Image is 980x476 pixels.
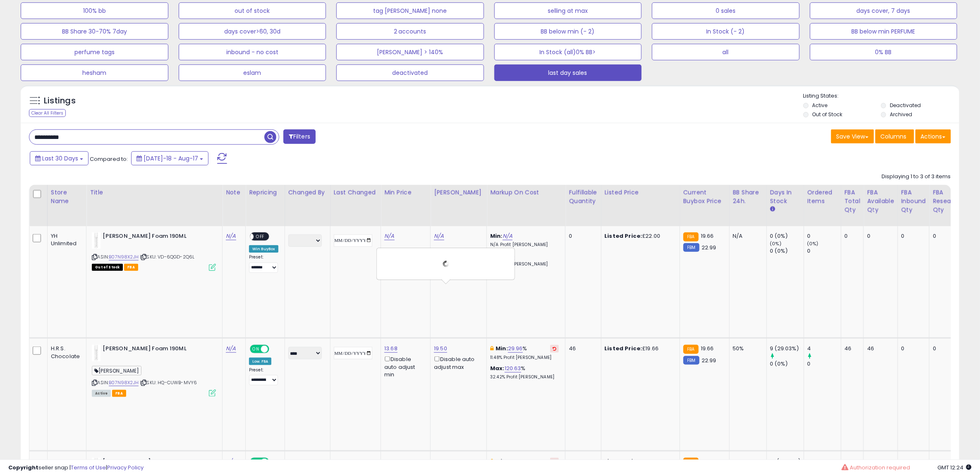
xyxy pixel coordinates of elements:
[683,232,699,242] small: FBA
[226,188,242,197] div: Note
[845,188,860,214] div: FBA Total Qty
[51,188,83,206] div: Store Name
[249,188,281,197] div: Repricing
[92,232,216,270] div: ASIN:
[226,344,236,353] a: N/A
[901,188,926,214] div: FBA inbound Qty
[44,95,76,107] h5: Listings
[807,345,841,352] div: 4
[807,360,841,368] div: 0
[490,188,562,197] div: Markup on Cost
[701,232,714,240] span: 19.66
[103,345,203,355] b: [PERSON_NAME] Foam 190ML
[384,188,427,197] div: Min Price
[933,345,967,352] div: 0
[569,188,597,206] div: Fulfillable Quantity
[496,344,508,352] b: Min:
[249,245,278,253] div: Win BuyBox
[938,464,972,471] span: 2025-09-17 12:24 GMT
[569,458,594,465] div: 131
[875,129,914,144] button: Columns
[336,23,484,40] button: 2 accounts
[226,232,236,240] a: N/A
[384,355,424,378] div: Disable auto adjust min
[702,244,716,251] span: 22.99
[496,457,508,465] b: Min:
[683,458,699,467] small: FBA
[336,65,484,81] button: deactivated
[8,464,144,472] div: seller snap | |
[807,188,838,206] div: Ordered Items
[867,345,891,352] div: 46
[21,23,168,40] button: BB Share 30-70% 7day
[490,364,505,372] b: Max:
[490,365,559,380] div: %
[140,379,197,386] span: | SKU: HQ-CUWB-MVY6
[770,247,804,255] div: 0 (0%)
[92,264,123,271] span: All listings that are currently out of stock and unavailable for purchase on Amazon
[107,464,144,471] a: Privacy Policy
[605,188,676,197] div: Listed Price
[605,232,673,240] div: £22.00
[652,23,800,40] button: In Stock (- 2)
[605,345,673,352] div: £19.66
[807,458,841,465] div: 0
[384,457,398,466] a: 13.45
[770,240,782,247] small: (0%)
[29,109,66,117] div: Clear All Filters
[490,345,559,360] div: %
[490,232,503,240] b: Min:
[733,458,760,465] div: 0%
[812,111,843,118] label: Out of Stock
[254,233,267,240] span: OFF
[490,458,559,473] div: %
[867,458,891,465] div: 132
[490,242,559,248] p: N/A Profit [PERSON_NAME]
[179,44,326,60] button: inbound - no cost
[702,356,716,364] span: 22.99
[933,188,970,214] div: FBA Researching Qty
[434,232,444,240] a: N/A
[701,457,714,465] span: 19.66
[434,355,480,371] div: Disable auto adjust max
[336,44,484,60] button: [PERSON_NAME] > 140%
[508,457,521,466] a: 30.10
[803,92,959,100] p: Listing States:
[490,346,494,351] i: This overrides the store level min markup for this listing
[42,154,78,163] span: Last 30 Days
[683,356,700,365] small: FBM
[901,458,923,465] div: 0
[494,23,642,40] button: BB below min (- 2)
[733,345,760,352] div: 50%
[283,129,316,144] button: Filters
[434,344,447,353] a: 19.50
[901,345,923,352] div: 0
[683,243,700,252] small: FBM
[124,264,138,271] span: FBA
[490,355,559,361] p: 11.48% Profit [PERSON_NAME]
[92,345,101,361] img: 21xASEP7RLL._SL40_.jpg
[810,44,958,60] button: 0% BB
[21,2,168,19] button: 100% bb
[605,458,673,465] div: £13.99
[845,458,858,465] div: 132
[330,185,381,226] th: CSV column name: cust_attr_1_Last Changed
[434,457,447,466] a: 13.99
[494,65,642,81] button: last day sales
[683,188,726,206] div: Current Buybox Price
[807,232,841,240] div: 0
[733,188,763,206] div: BB Share 24h.
[487,185,565,226] th: The percentage added to the cost of goods (COGS) that forms the calculator for Min & Max prices.
[807,247,841,255] div: 0
[882,173,951,181] div: Displaying 1 to 3 of 3 items
[384,232,394,240] a: N/A
[652,2,800,19] button: 0 sales
[605,232,642,240] b: Listed Price:
[179,23,326,40] button: days cover>60, 30d
[226,457,236,466] a: N/A
[103,232,203,242] b: [PERSON_NAME] Foam 190ML
[845,345,858,352] div: 46
[770,206,775,213] small: Days In Stock.
[51,458,80,473] div: Better Beauty
[109,379,139,386] a: B07N98X2JH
